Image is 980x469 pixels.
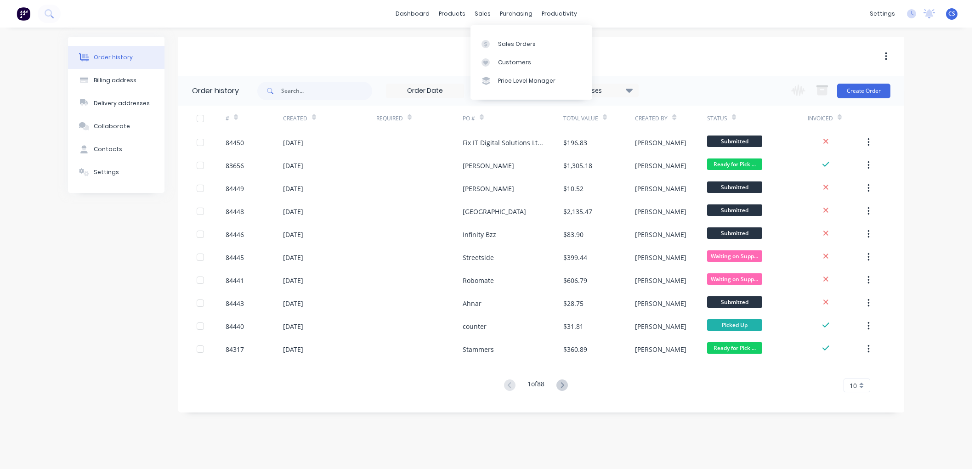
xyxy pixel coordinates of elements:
[283,106,376,131] div: Created
[463,253,494,262] div: Streetside
[707,250,762,262] span: Waiting on Supp...
[94,122,130,130] div: Collaborate
[707,114,727,123] div: Status
[68,69,164,92] button: Billing address
[635,184,686,193] div: [PERSON_NAME]
[470,7,495,21] div: sales
[463,138,545,147] div: Fix IT Digital Solutions Ltd - [PERSON_NAME]
[226,345,244,354] div: 84317
[850,381,857,390] span: 10
[707,158,762,170] span: Ready for Pick ...
[463,184,514,193] div: [PERSON_NAME]
[94,76,136,85] div: Billing address
[463,114,475,123] div: PO #
[68,46,164,69] button: Order history
[463,345,494,354] div: Stammers
[707,273,762,285] span: Waiting on Supp...
[561,85,638,96] div: 31 Statuses
[283,207,303,216] div: [DATE]
[563,299,583,308] div: $28.75
[470,53,592,72] a: Customers
[563,161,592,170] div: $1,305.18
[865,7,900,21] div: settings
[563,230,583,239] div: $83.90
[463,322,487,331] div: counter
[563,253,587,262] div: $399.44
[707,181,762,193] span: Submitted
[837,84,890,98] button: Create Order
[707,204,762,216] span: Submitted
[192,85,239,96] div: Order history
[470,34,592,53] a: Sales Orders
[563,276,587,285] div: $606.79
[563,322,583,331] div: $31.81
[808,114,833,123] div: Invoiced
[537,7,582,21] div: productivity
[463,299,482,308] div: Ahnar
[463,106,563,131] div: PO #
[17,7,30,21] img: Factory
[226,322,244,331] div: 84440
[226,207,244,216] div: 84448
[470,72,592,90] a: Price Level Manager
[391,7,434,21] a: dashboard
[635,230,686,239] div: [PERSON_NAME]
[283,299,303,308] div: [DATE]
[635,114,668,123] div: Created By
[226,230,244,239] div: 84446
[463,276,494,285] div: Robomate
[563,138,587,147] div: $196.83
[283,230,303,239] div: [DATE]
[94,168,119,176] div: Settings
[94,53,133,62] div: Order history
[498,40,536,48] div: Sales Orders
[563,207,592,216] div: $2,135.47
[283,138,303,147] div: [DATE]
[283,322,303,331] div: [DATE]
[635,345,686,354] div: [PERSON_NAME]
[226,114,229,123] div: #
[386,84,464,98] input: Order Date
[498,58,531,67] div: Customers
[94,99,150,107] div: Delivery addresses
[226,299,244,308] div: 84443
[635,207,686,216] div: [PERSON_NAME]
[226,276,244,285] div: 84441
[563,114,598,123] div: Total Value
[707,342,762,354] span: Ready for Pick ...
[498,77,555,85] div: Price Level Manager
[283,161,303,170] div: [DATE]
[283,276,303,285] div: [DATE]
[376,114,403,123] div: Required
[808,106,865,131] div: Invoiced
[226,253,244,262] div: 84445
[527,379,544,392] div: 1 of 88
[68,138,164,161] button: Contacts
[94,145,122,153] div: Contacts
[707,136,762,147] span: Submitted
[707,319,762,331] span: Picked Up
[68,161,164,184] button: Settings
[434,7,470,21] div: products
[283,253,303,262] div: [DATE]
[948,10,955,18] span: CS
[635,276,686,285] div: [PERSON_NAME]
[635,253,686,262] div: [PERSON_NAME]
[463,207,526,216] div: [GEOGRAPHIC_DATA]
[707,106,808,131] div: Status
[283,184,303,193] div: [DATE]
[635,161,686,170] div: [PERSON_NAME]
[563,345,587,354] div: $360.89
[68,115,164,138] button: Collaborate
[226,106,283,131] div: #
[635,138,686,147] div: [PERSON_NAME]
[226,138,244,147] div: 84450
[463,230,496,239] div: Infinity Bzz
[635,322,686,331] div: [PERSON_NAME]
[226,161,244,170] div: 83656
[707,296,762,308] span: Submitted
[635,299,686,308] div: [PERSON_NAME]
[495,7,537,21] div: purchasing
[563,184,583,193] div: $10.52
[376,106,463,131] div: Required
